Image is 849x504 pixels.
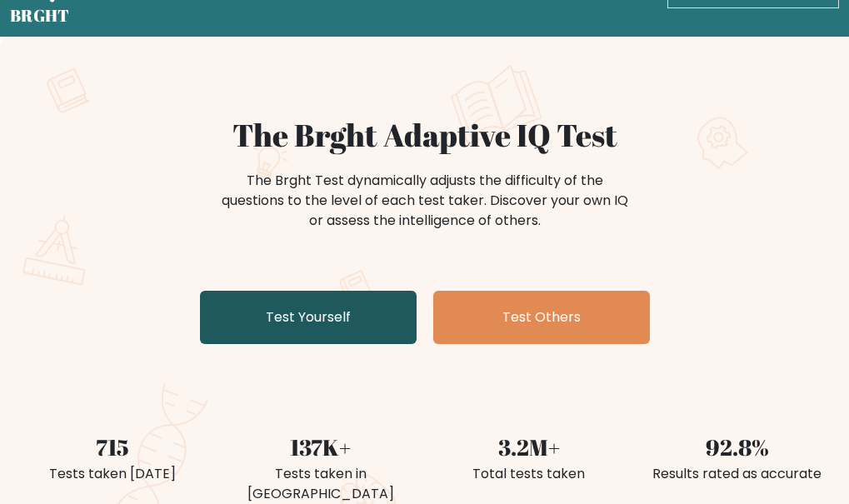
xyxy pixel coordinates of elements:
div: 3.2M+ [435,431,623,464]
div: The Brght Test dynamically adjusts the difficulty of the questions to the level of each test take... [217,171,633,231]
h1: The Brght Adaptive IQ Test [18,117,832,154]
a: Test Yourself [200,291,417,344]
div: 92.8% [643,431,832,464]
div: Results rated as accurate [643,464,832,484]
h5: BRGHT [10,6,70,26]
div: Tests taken [DATE] [18,464,207,484]
a: Test Others [433,291,650,344]
div: 715 [18,431,207,464]
div: Tests taken in [GEOGRAPHIC_DATA] [227,464,415,504]
div: 137K+ [227,431,415,464]
div: Total tests taken [435,464,623,484]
